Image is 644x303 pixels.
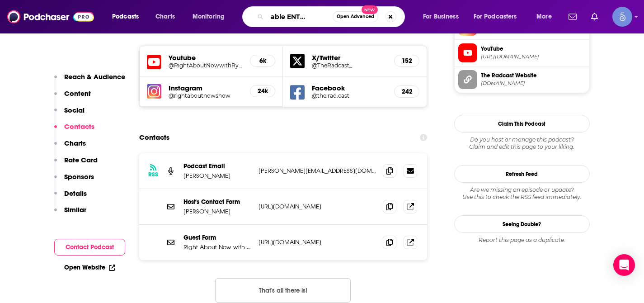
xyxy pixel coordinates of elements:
[169,62,243,69] a: @RightAboutNowwithRyanAlford
[417,9,470,24] button: open menu
[454,186,590,201] div: Are we missing an episode or update? Use this to check the RSS feed immediately.
[183,208,251,215] p: [PERSON_NAME]
[139,129,169,146] h2: Contacts
[54,189,87,206] button: Details
[402,57,412,65] h5: 152
[259,238,376,246] p: [URL][DOMAIN_NAME]
[54,106,85,123] button: Social
[536,10,552,23] span: More
[106,9,150,24] button: open menu
[64,172,94,181] p: Sponsors
[312,53,387,62] h5: X/Twitter
[112,10,139,23] span: Podcasts
[54,205,86,222] button: Similar
[193,10,225,23] span: Monitoring
[333,11,378,22] button: Open AdvancedNew
[612,7,632,27] img: User Profile
[312,92,387,99] a: @the.rad.cast
[468,9,530,24] button: open menu
[64,156,98,164] p: Rate Card
[54,156,98,172] button: Rate Card
[402,88,412,95] h5: 242
[150,9,180,24] a: Charts
[458,43,586,62] a: YouTube[URL][DOMAIN_NAME]
[54,239,125,256] button: Contact Podcast
[613,254,635,276] div: Open Intercom Messenger
[481,45,586,53] span: YouTube
[155,10,175,23] span: Charts
[64,264,115,271] a: Open Website
[169,84,243,92] h5: Instagram
[186,9,236,24] button: open menu
[64,106,85,114] p: Social
[454,215,590,233] a: Seeing Double?
[312,84,387,92] h5: Facebook
[454,115,590,133] button: Claim This Podcast
[64,189,87,198] p: Details
[183,172,251,180] p: [PERSON_NAME]
[54,122,94,139] button: Contacts
[251,6,414,27] div: Search podcasts, credits, & more...
[64,205,86,214] p: Similar
[183,243,251,251] p: Right About Now with [PERSON_NAME]
[454,165,590,183] button: Refresh Feed
[481,80,586,87] span: TheRadcast.com
[312,62,387,69] a: @TheRadcast_
[183,234,251,241] p: Guest Form
[183,198,251,206] p: Host's Contact Form
[423,10,459,23] span: For Business
[530,9,563,24] button: open menu
[215,278,351,303] button: Nothing here.
[54,72,125,89] button: Reach & Audience
[183,162,251,170] p: Podcast Email
[54,139,86,156] button: Charts
[259,167,376,175] p: [PERSON_NAME][EMAIL_ADDRESS][DOMAIN_NAME]
[148,171,158,178] h3: RSS
[565,9,580,24] a: Show notifications dropdown
[588,9,602,24] a: Show notifications dropdown
[7,8,94,25] img: Podchaser - Follow, Share and Rate Podcasts
[454,136,590,151] div: Claim and edit this page to your liking.
[147,84,161,99] img: iconImage
[169,53,243,62] h5: Youtube
[64,72,125,81] p: Reach & Audience
[337,14,374,19] span: Open Advanced
[259,203,376,210] p: [URL][DOMAIN_NAME]
[54,89,91,106] button: Content
[64,139,86,147] p: Charts
[481,71,586,80] span: The Radcast Website
[612,7,632,27] button: Show profile menu
[267,9,333,24] input: Search podcasts, credits, & more...
[474,10,517,23] span: For Podcasters
[64,89,91,98] p: Content
[612,7,632,27] span: Logged in as Spiral5-G1
[169,92,243,99] a: @rightaboutnowshow
[362,5,378,14] span: New
[258,87,268,95] h5: 24k
[481,53,586,60] span: https://www.youtube.com/@RightAboutNowwithRyanAlford
[54,172,94,189] button: Sponsors
[458,70,586,89] a: The Radcast Website[DOMAIN_NAME]
[64,122,94,131] p: Contacts
[454,237,590,244] div: Report this page as a duplicate.
[454,136,590,143] span: Do you host or manage this podcast?
[258,57,268,65] h5: 6k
